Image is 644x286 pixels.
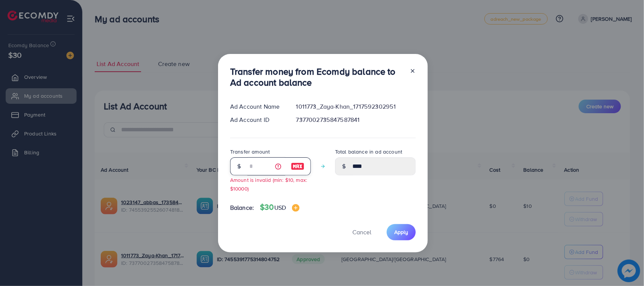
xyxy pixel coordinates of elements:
[335,148,402,155] label: Total balance in ad account
[274,203,286,212] span: USD
[291,162,304,171] img: image
[290,115,422,124] div: 7377002735847587841
[224,115,290,124] div: Ad Account ID
[230,148,270,155] label: Transfer amount
[230,176,307,192] small: Amount is invalid (min: $10, max: $10000)
[387,224,416,240] button: Apply
[224,102,290,111] div: Ad Account Name
[394,228,408,236] span: Apply
[230,203,254,212] span: Balance:
[290,102,422,111] div: 1011773_Zaya-Khan_1717592302951
[260,203,300,212] h4: $30
[343,224,381,240] button: Cancel
[292,204,300,212] img: image
[352,228,371,236] span: Cancel
[230,66,404,88] h3: Transfer money from Ecomdy balance to Ad account balance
